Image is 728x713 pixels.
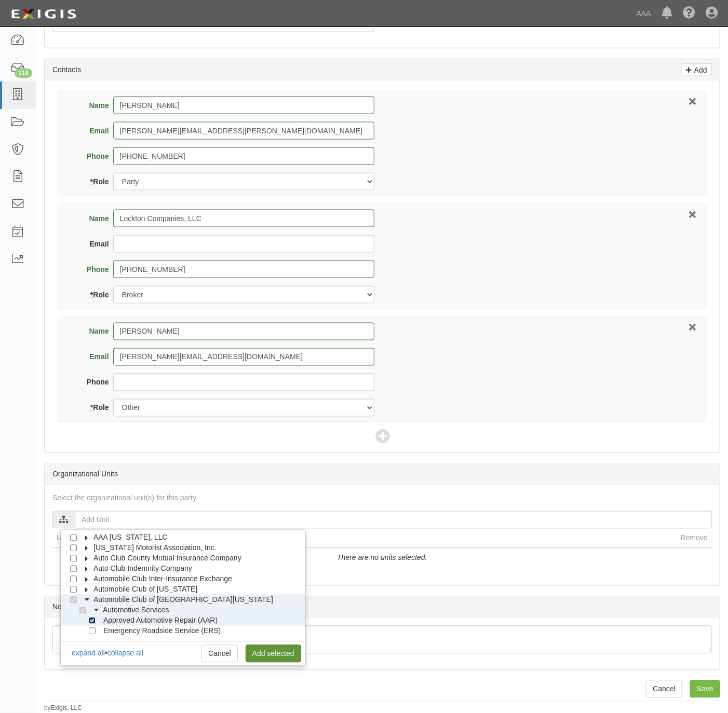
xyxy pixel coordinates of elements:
abbr: required [90,177,93,186]
span: Emergency Roadside Service (ERS) [103,627,221,635]
span: Automotive Services [103,606,169,614]
span: Add Contact [375,430,388,445]
div: Contacts [45,59,720,80]
input: Add Unit [75,511,712,529]
div: Organizational Units [45,464,720,485]
div: Select the organizational unit(s) for this party [45,493,720,503]
abbr: required [90,291,93,299]
span: Automobile Club of [GEOGRAPHIC_DATA][US_STATE] [93,596,273,604]
div: 114 [15,68,32,78]
span: Automobile Club of [US_STATE] [93,585,197,594]
label: Name [76,213,113,224]
div: Notes [45,597,720,618]
span: [US_STATE] Motorist Association, Inc. [93,544,217,552]
label: Name [76,326,113,337]
a: Cancel [646,680,682,698]
a: Exigis, LLC [51,705,82,712]
label: Phone [76,264,113,275]
a: Add selected [246,645,301,663]
label: Role [76,290,113,300]
label: Phone [76,151,113,161]
a: Cancel [201,645,238,663]
label: Phone [76,377,113,388]
small: by [44,704,82,713]
span: Automobile Club Inter-Insurance Exchange [93,575,232,583]
a: Add [681,63,712,76]
label: Email [76,126,113,136]
label: Role [76,403,113,413]
a: expand all [72,649,105,657]
label: Role [76,176,113,187]
span: Approved Automotive Repair (AAR) [103,616,218,625]
span: Auto Club County Mutual Insurance Company [93,554,241,563]
div: • [71,648,143,659]
th: Unit [52,529,677,548]
span: Auto Club Indemnity Company [93,565,192,573]
i: Help Center - Complianz [683,7,695,20]
input: Save [690,680,720,698]
label: Name [76,100,113,111]
th: Remove [677,529,712,548]
img: logo-5460c22ac91f19d4615b14bd174203de0afe785f0fc80cf4dbbc73dc1793850b.png [8,5,79,23]
a: AAA [631,3,656,24]
a: collapse all [107,649,143,657]
label: Email [76,352,113,362]
label: Email [76,239,113,249]
abbr: required [90,404,93,412]
i: There are no units selected. [337,554,427,562]
p: Add [692,64,707,76]
span: AAA [US_STATE], LLC [93,533,168,542]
